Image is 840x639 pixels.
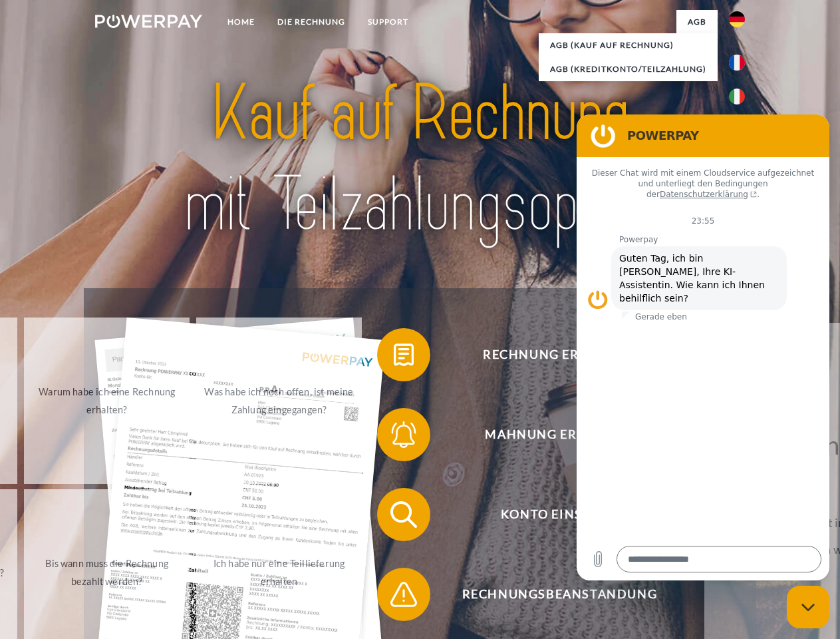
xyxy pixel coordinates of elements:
[216,10,266,34] a: Home
[204,554,354,590] div: Ich habe nur eine Teillieferung erhalten
[577,114,829,580] iframe: Messaging-Fenster
[204,383,354,419] div: Was habe ich noch offen, ist meine Zahlung eingegangen?
[539,57,718,81] a: AGB (Kreditkonto/Teilzahlung)
[387,578,420,611] img: qb_warning.svg
[377,488,723,541] button: Konto einsehen
[127,64,713,255] img: title-powerpay_de.svg
[387,498,420,531] img: qb_search.svg
[729,55,745,71] img: fr
[95,15,202,28] img: logo-powerpay-white.svg
[729,89,745,105] img: it
[396,488,722,541] span: Konto einsehen
[787,586,829,628] iframe: Schaltfläche zum Öffnen des Messaging-Fensters; Konversation läuft
[377,568,723,621] button: Rechnungsbeanstandung
[32,383,182,419] div: Warum habe ich eine Rechnung erhalten?
[196,318,362,484] a: Was habe ich noch offen, ist meine Zahlung eingegangen?
[729,11,745,27] img: de
[356,10,420,34] a: SUPPORT
[32,554,182,590] div: Bis wann muss die Rechnung bezahlt werden?
[266,10,356,34] a: DIE RECHNUNG
[676,10,718,34] a: agb
[539,33,718,57] a: AGB (Kauf auf Rechnung)
[396,568,722,621] span: Rechnungsbeanstandung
